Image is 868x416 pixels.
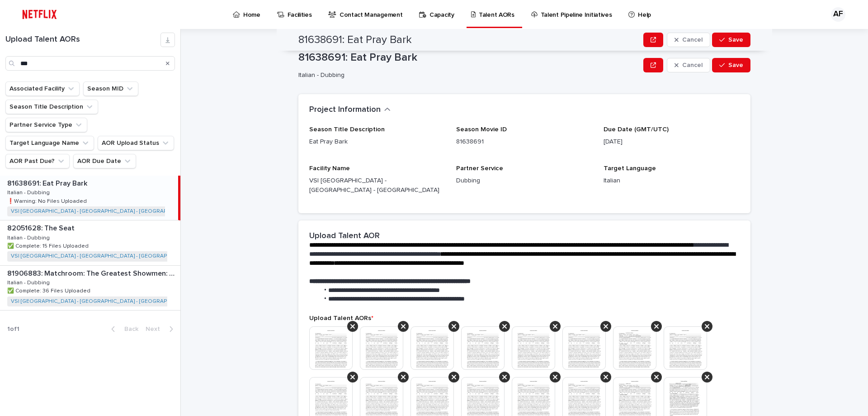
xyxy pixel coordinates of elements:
h2: 81638691: Eat Pray Bark [298,33,412,47]
p: Italian - Dubbing [298,72,636,79]
span: Due Date (GMT/UTC) [604,126,669,133]
button: AOR Due Date [73,154,136,168]
p: 81638691 [456,137,592,147]
p: ✅ Complete: 36 Files Uploaded [7,286,92,294]
span: Target Language [604,165,656,172]
p: Eat Pray Bark [309,137,445,147]
button: AOR Upload Status [98,136,174,150]
p: Italian - Dubbing [7,278,52,286]
button: AOR Past Due? [5,154,70,168]
button: Cancel [667,58,710,72]
button: Back [104,325,142,333]
button: Cancel [667,33,710,47]
button: Target Language Name [5,136,94,150]
p: Italian - Dubbing [7,233,52,241]
span: Upload Talent AORs [309,315,373,321]
button: Season MID [83,81,138,96]
span: Save [728,37,743,43]
h1: Upload Talent AORs [5,35,160,45]
span: Season Title Description [309,126,385,133]
p: ❗️Warning: No Files Uploaded [7,196,89,205]
button: Season Title Description [5,100,98,114]
button: Associated Facility [5,81,80,96]
p: 81638691: Eat Pray Bark [298,51,640,64]
h2: Project Information [309,105,381,115]
p: ✅ Complete: 15 Files Uploaded [7,241,90,249]
span: Cancel [682,37,703,43]
span: Season Movie ID [456,126,507,133]
a: VSI [GEOGRAPHIC_DATA] - [GEOGRAPHIC_DATA] - [GEOGRAPHIC_DATA] [11,298,194,305]
p: [DATE] [604,137,740,147]
span: Save [728,62,743,68]
button: Project Information [309,105,391,115]
p: Dubbing [456,176,592,186]
span: Cancel [682,62,703,68]
button: Partner Service Type [5,118,87,132]
span: Facility Name [309,165,350,172]
button: Next [142,325,180,333]
img: ifQbXi3ZQGMSEF7WDB7W [18,5,61,24]
p: 81906883: Matchroom: The Greatest Showmen: Season 1 [7,268,179,278]
p: Italian [604,176,740,186]
p: Italian - Dubbing [7,188,52,196]
p: 82051628: The Seat [7,222,76,233]
h2: Upload Talent AOR [309,231,380,241]
span: Next [146,326,165,332]
a: VSI [GEOGRAPHIC_DATA] - [GEOGRAPHIC_DATA] - [GEOGRAPHIC_DATA] [11,208,194,215]
button: Save [712,33,750,47]
p: VSI [GEOGRAPHIC_DATA] - [GEOGRAPHIC_DATA] - [GEOGRAPHIC_DATA] [309,176,445,195]
p: 81638691: Eat Pray Bark [7,177,89,188]
div: AF [831,7,845,22]
span: Partner Service [456,165,503,172]
span: Back [119,326,138,332]
a: VSI [GEOGRAPHIC_DATA] - [GEOGRAPHIC_DATA] - [GEOGRAPHIC_DATA] [11,253,194,259]
button: Save [712,58,750,72]
input: Search [5,56,175,71]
